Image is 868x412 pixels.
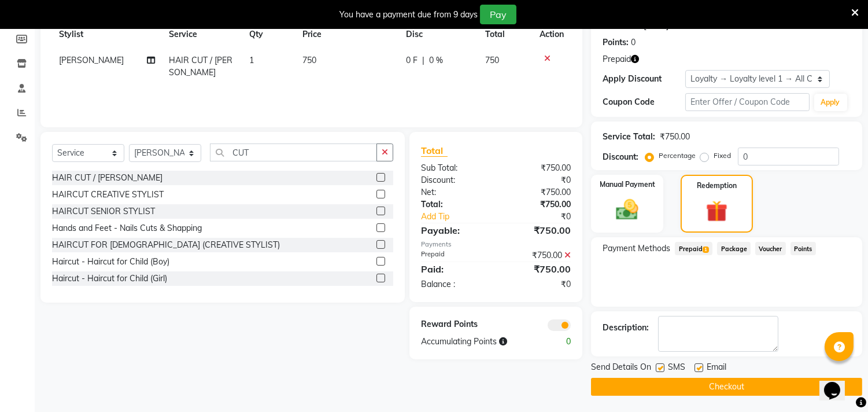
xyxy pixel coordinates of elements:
div: ₹0 [496,174,580,186]
div: Payments [421,240,571,249]
div: Description: [603,322,649,334]
div: Haircut - Haircut for Child (Girl) [52,273,167,285]
div: 0 [631,36,636,49]
a: Add Tip [412,211,510,223]
span: Points [791,242,816,255]
span: Total [421,145,448,157]
button: Pay [480,5,516,24]
span: Send Details On [591,361,651,376]
div: 0 [538,336,579,348]
th: Service [162,21,243,47]
div: Total: [412,198,496,211]
span: 1 [703,247,709,253]
div: You have a payment due from 9 days [339,9,478,21]
div: HAIRCUT CREATIVE STYLIST [52,189,164,201]
label: Manual Payment [600,179,655,190]
div: Net: [412,186,496,198]
th: Price [296,21,399,47]
div: Sub Total: [412,162,496,174]
div: HAIRCUT SENIOR STYLIST [52,205,155,218]
span: Email [707,361,726,376]
span: SMS [668,361,685,376]
div: ₹750.00 [496,198,580,211]
div: Prepaid [412,249,496,262]
div: ₹750.00 [496,223,580,237]
span: [PERSON_NAME] [59,55,124,65]
div: Reward Points [412,318,496,331]
label: Percentage [659,150,696,161]
input: Search or Scan [210,144,377,161]
span: Package [717,242,751,255]
th: Disc [399,21,478,47]
span: 1 [249,55,254,65]
div: ₹750.00 [496,249,580,262]
span: Payment Methods [603,242,670,255]
th: Action [533,21,571,47]
div: Points: [603,36,629,49]
th: Total [479,21,533,47]
input: Enter Offer / Coupon Code [685,93,809,111]
div: Discount: [412,174,496,186]
div: ₹0 [496,278,580,290]
span: 0 % [429,54,443,67]
iframe: chat widget [819,366,856,400]
span: Prepaid [675,242,712,255]
label: Fixed [714,150,731,161]
span: Voucher [755,242,786,255]
span: 750 [486,55,500,65]
div: ₹750.00 [496,262,580,276]
img: _cash.svg [609,197,645,223]
div: HAIRCUT FOR [DEMOGRAPHIC_DATA] (CREATIVE STYLIST) [52,239,280,251]
button: Checkout [591,378,862,396]
div: Payable: [412,223,496,237]
span: HAIR CUT / [PERSON_NAME] [169,55,233,78]
span: | [422,54,424,67]
div: Balance : [412,278,496,290]
div: Apply Discount [603,73,685,85]
span: 0 F [406,54,418,67]
span: 750 [302,55,316,65]
div: ₹750.00 [496,186,580,198]
th: Qty [242,21,296,47]
div: Paid: [412,262,496,276]
div: Coupon Code [603,96,685,108]
img: _gift.svg [699,198,734,225]
div: ₹750.00 [660,131,690,143]
div: Accumulating Points [412,336,538,348]
div: HAIR CUT / [PERSON_NAME] [52,172,162,184]
span: Prepaid [603,53,631,65]
div: ₹0 [510,211,580,223]
label: Redemption [697,181,737,191]
button: Apply [814,94,847,111]
th: Stylist [52,21,162,47]
div: Hands and Feet - Nails Cuts & Shapping [52,222,202,234]
div: Service Total: [603,131,655,143]
div: ₹750.00 [496,162,580,174]
div: Haircut - Haircut for Child (Boy) [52,256,169,268]
div: Discount: [603,151,638,163]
